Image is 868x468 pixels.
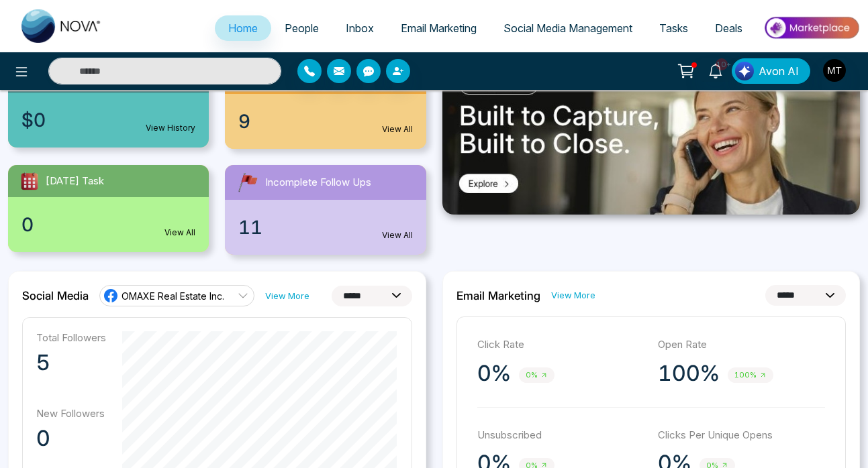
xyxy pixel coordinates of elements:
[728,367,773,383] span: 100%
[215,15,271,41] a: Home
[122,290,224,302] span: OMAXE Real Estate Inc.
[503,21,632,35] span: Social Media Management
[477,337,644,353] p: Click Rate
[456,289,540,302] h2: Email Marketing
[823,59,846,82] img: User Avatar
[238,213,262,241] span: 11
[659,21,688,35] span: Tasks
[490,15,646,41] a: Social Media Management
[658,360,720,387] p: 100%
[346,21,374,35] span: Inbox
[759,63,799,79] span: Avon AI
[19,170,40,192] img: todayTask.svg
[285,21,319,35] span: People
[265,290,309,302] a: View More
[700,58,732,82] a: 10+
[477,360,511,387] p: 0%
[332,15,387,41] a: Inbox
[21,9,102,43] img: Nova CRM Logo
[217,165,434,255] a: Incomplete Follow Ups11View All
[36,425,106,452] p: 0
[217,58,434,149] a: New Leads9View All
[763,13,860,43] img: Market-place.gif
[646,15,702,41] a: Tasks
[46,174,104,189] span: [DATE] Task
[442,58,861,215] img: .
[732,58,810,84] button: Avon AI
[401,21,477,35] span: Email Marketing
[382,123,413,135] a: View All
[146,122,195,134] a: View History
[164,227,195,239] a: View All
[36,407,106,420] p: New Followers
[715,21,742,35] span: Deals
[271,15,332,41] a: People
[716,58,728,70] span: 10+
[551,289,595,302] a: View More
[387,15,490,41] a: Email Marketing
[21,106,46,134] span: $0
[658,337,825,353] p: Open Rate
[658,428,825,443] p: Clicks Per Unique Opens
[265,175,371,190] span: Incomplete Follow Ups
[228,21,258,35] span: Home
[21,211,34,239] span: 0
[36,331,106,344] p: Total Followers
[477,428,644,443] p: Unsubscribed
[735,62,754,80] img: Lead Flow
[382,229,413,241] a: View All
[519,367,554,383] span: 0%
[236,170,260,194] img: followUps.svg
[36,349,106,376] p: 5
[238,107,250,135] span: 9
[22,289,89,302] h2: Social Media
[702,15,756,41] a: Deals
